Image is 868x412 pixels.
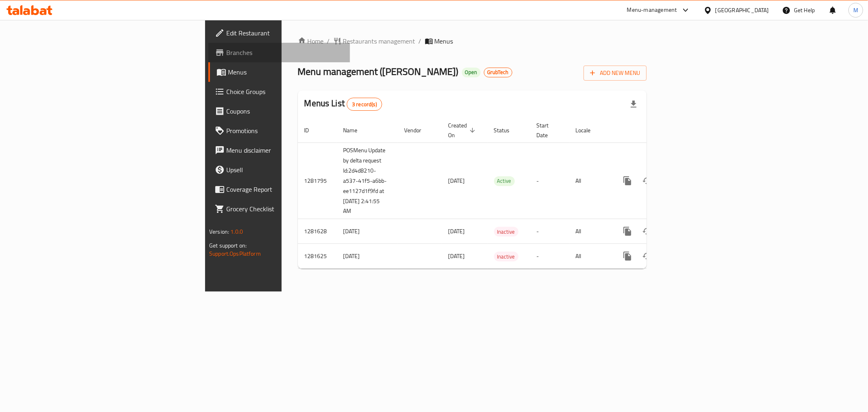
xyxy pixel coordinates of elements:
span: Choice Groups [226,87,343,96]
span: Upsell [226,165,343,175]
span: Active [494,176,515,186]
td: All [569,219,611,244]
a: Grocery Checklist [208,199,350,219]
span: Locale [576,125,601,135]
div: [GEOGRAPHIC_DATA] [715,6,769,15]
td: - [530,219,569,244]
td: - [530,244,569,269]
span: Grocery Checklist [226,204,343,214]
span: [DATE] [448,226,465,237]
span: Status [494,125,520,135]
div: Export file [624,94,643,114]
span: [DATE] [448,175,465,186]
td: [DATE] [337,244,398,269]
span: Edit Restaurant [226,28,343,38]
button: Change Status [637,221,657,241]
span: GrubTech [484,69,512,76]
span: Created On [448,121,478,140]
button: Change Status [637,246,657,266]
span: Menus [228,67,343,77]
span: Inactive [494,252,518,261]
span: [DATE] [448,251,465,261]
td: All [569,142,611,219]
div: Total records count [347,98,382,111]
span: ID [304,125,320,135]
span: Start Date [537,121,560,140]
th: Actions [611,118,702,143]
a: Coupons [208,101,350,121]
span: Version: [209,226,229,237]
a: Menu disclaimer [208,140,350,160]
a: Restaurants management [333,36,415,46]
button: Change Status [637,171,657,191]
a: Coverage Report [208,180,350,199]
span: Menu disclaimer [226,145,343,155]
span: Menu management ( [PERSON_NAME] ) [298,62,459,81]
td: POSMenu Update by delta request Id:2d4d8210-a537-41f5-a6bb-ee1127d1f9fd at [DATE] 2:41:55 AM [337,142,398,219]
div: Menu-management [627,5,677,15]
span: Add New Menu [590,68,640,78]
span: Open [462,69,481,76]
span: Restaurants management [343,36,415,46]
div: Open [462,68,481,77]
span: Inactive [494,227,518,237]
span: Get support on: [209,240,247,251]
button: more [618,171,637,191]
button: more [618,221,637,241]
td: All [569,244,611,269]
a: Promotions [208,121,350,140]
button: Add New Menu [584,66,647,81]
span: Branches [226,48,343,57]
span: Name [343,125,368,135]
span: Vendor [404,125,432,135]
span: Coverage Report [226,184,343,194]
td: - [530,142,569,219]
li: / [419,36,422,46]
span: Coupons [226,106,343,116]
span: M [853,6,858,15]
div: Active [494,176,515,186]
a: Menus [208,62,350,82]
a: Choice Groups [208,82,350,101]
a: Support.OpsPlatform [209,248,261,259]
a: Upsell [208,160,350,180]
td: [DATE] [337,219,398,244]
span: Promotions [226,126,343,136]
table: enhanced table [298,118,702,269]
a: Edit Restaurant [208,23,350,43]
span: 3 record(s) [347,101,382,108]
h2: Menus List [304,97,382,111]
span: Menus [435,36,453,46]
a: Branches [208,43,350,62]
button: more [618,246,637,266]
nav: breadcrumb [298,36,647,46]
span: 1.0.0 [230,226,243,237]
